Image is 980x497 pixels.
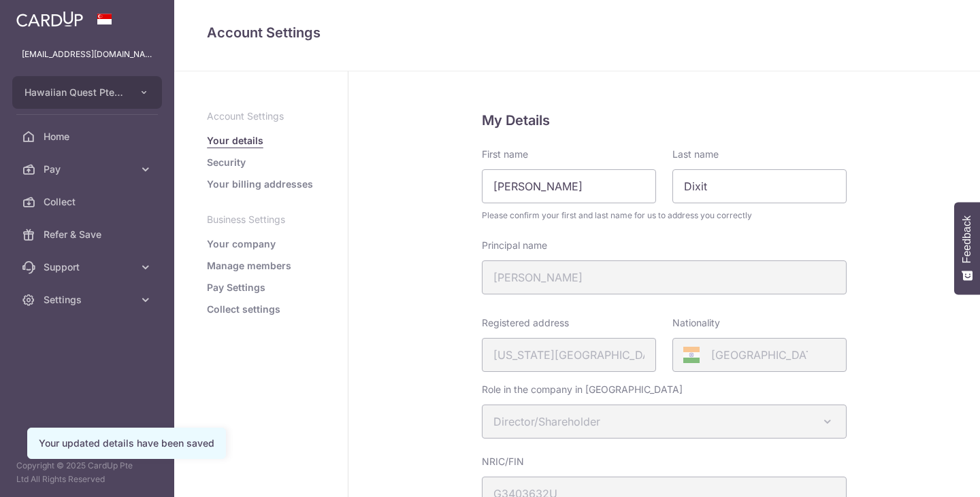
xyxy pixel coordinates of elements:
a: Security [207,156,246,169]
label: Role in the company in [GEOGRAPHIC_DATA] [482,383,683,396]
h5: My Details [482,109,847,131]
p: Business Settings [207,213,315,226]
a: Your company [207,237,276,251]
button: Hawaiian Quest Pte Ltd [12,76,162,109]
p: [EMAIL_ADDRESS][DOMAIN_NAME] [22,48,152,61]
span: Director/Shareholder [483,405,846,438]
span: Director/Shareholder [482,405,847,439]
span: Hawaiian Quest Pte Ltd [24,86,125,99]
p: Account Settings [207,109,315,123]
span: Feedback [961,216,973,263]
span: Pay [44,162,133,176]
span: Collect [44,195,133,209]
span: Support [44,260,133,274]
span: Settings [44,293,133,307]
iframe: Opens a widget where you can find more information [892,456,966,490]
a: Collect settings [207,303,280,316]
label: Registered address [482,316,569,330]
label: NRIC/FIN [482,455,524,468]
span: Home [44,130,133,143]
a: Manage members [207,259,291,273]
label: First name [482,148,528,161]
label: Principal name [482,239,547,252]
button: Feedback - Show survey [954,202,980,294]
img: CardUp [16,11,83,27]
label: Nationality [672,316,720,330]
span: Refer & Save [44,228,133,241]
a: Pay Settings [207,281,265,294]
a: Your billing addresses [207,177,313,191]
a: Your details [207,134,263,148]
span: Please confirm your first and last name for us to address you correctly [482,209,847,222]
div: Your updated details have been saved [39,436,214,450]
input: First name [482,169,656,203]
input: Last name [672,169,847,203]
label: Last name [672,148,719,161]
h4: Account Settings [207,22,947,44]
